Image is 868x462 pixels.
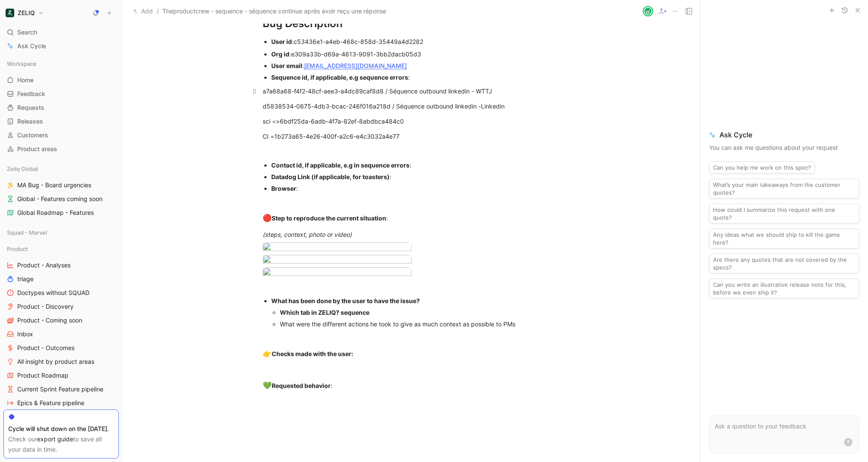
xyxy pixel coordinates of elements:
span: Product Roadmap [17,371,68,380]
span: Global Roadmap - Features [17,208,94,217]
p: You can ask me questions about your request [709,143,859,153]
span: c53436e1-a4eb-468c-858d-35449a4d2282 [294,38,423,45]
button: Can you help me work on this spec? [709,161,815,174]
span: Current Sprint Feature pipeline [17,385,103,394]
span: Epics & Feature pipeline [17,399,84,407]
a: Product areas [3,143,119,155]
a: Global - Features coming soon [3,192,119,205]
span: Product [7,245,28,253]
a: Epics & Feature pipeline [3,397,119,409]
div: Squad - Marvel [3,226,119,239]
a: Current Sprint Feature pipeline [3,383,119,396]
span: Global - Features coming soon [17,195,102,203]
img: ZELIQ [6,9,14,17]
div: : [271,37,561,46]
strong: Sequence id, if applicable, e.g sequence errors [271,74,408,81]
span: All insight by product areas [17,357,94,366]
strong: Step to reproduce the current situation [272,214,386,222]
span: Theproductcrew - sequence - séquence continue après avoir reçu une réponse [162,6,386,16]
span: Requests [17,103,44,112]
strong: User email [271,62,302,69]
span: Doctypes without SQUAD [17,288,90,297]
span: MA Bug - Board urgencies [17,181,91,189]
div: 6bdf25da-6adb-4f7a-82ef-8abdbca484c0 [263,117,561,126]
div: : [271,50,561,59]
strong: Which tab in ZELIQ? sequence [280,309,369,316]
div: Cycle will shut down on the [DATE]. [8,424,114,434]
div: Squad - Marvel [3,226,119,242]
img: avatar [644,7,652,16]
a: Product - Outcomes [3,341,119,354]
strong: Checks made with the user: [272,350,353,357]
span: Releases [17,117,43,126]
span: Customers [17,131,48,140]
div: Product [3,242,119,255]
div: Zeliq GlobalMA Bug - Board urgenciesGlobal - Features coming soonGlobal Roadmap - Features [3,162,119,219]
div: Check our to save all your data in time. [8,434,114,455]
span: Product areas [17,145,57,153]
div: : [271,61,561,70]
span: triage [17,275,34,283]
span: Product - Discovery [17,302,74,311]
span: d5838534-0675-4db3-bcac-246f016a218d / Séquence outbound linkedin -Linkedin [263,102,505,110]
a: export guide [37,435,73,443]
strong: Org id [271,50,289,58]
span: sci => [263,118,280,125]
button: ZELIQZELIQ [3,7,46,19]
button: How could I summarize this request with one quote? [709,204,859,223]
div: : [271,73,561,82]
a: Requests [3,101,119,114]
a: Product - Discovery [3,300,119,313]
a: Doctypes without SQUAD [3,286,119,299]
div: Zeliq Global [3,162,119,175]
span: Squad - Marvel [7,228,47,237]
em: (steps, context, photo or video) [263,231,352,238]
span: 🔴 [263,214,272,222]
span: 👉 [263,349,272,358]
a: Ask Cycle [3,40,119,53]
strong: Browser [271,185,296,192]
a: Home [3,74,119,87]
strong: Datadog Link (if applicable, for toasters) [271,173,390,180]
span: Search [17,27,37,37]
span: Workspace [7,59,37,68]
a: Inbox [3,328,119,341]
button: Can you write an illustrative release note for this, before we even ship it? [709,279,859,298]
span: Zeliq Global [7,164,38,173]
strong: User id [271,38,292,45]
span: a7a68a68-f4f2-48cf-aee3-a4dc89caf8d8 / Séquence outbound linkedin - WTTJ [263,87,492,95]
a: [EMAIL_ADDRESS][DOMAIN_NAME] [304,62,407,69]
span: Ask Cycle [17,41,46,51]
div: : [271,161,561,170]
span: Ask Cycle [709,130,859,140]
a: triage [3,273,119,285]
img: Capture d’écran 2025-09-19 à 09.39.16.png [263,255,412,267]
a: Product Roadmap [3,369,119,382]
h1: ZELIQ [18,9,35,17]
button: Are there any quotes that are not covered by the specs? [709,254,859,273]
a: All insight by product areas [3,355,119,368]
img: Capture d’écran 2025-09-19 à 09.39.07.png [263,267,412,279]
a: Global Roadmap - Features [3,206,119,219]
a: MA Bug - Board urgencies [3,179,119,192]
button: Add [131,6,155,16]
div: : [263,380,561,391]
div: What were the different actions he took to give as much context as possible to PMs [280,319,561,329]
button: Any ideas what we should ship to kill the game here? [709,229,859,248]
span: e309a33b-d69a-4613-9091-3bb2dacb05d3 [291,50,421,58]
span: Product - Analyses [17,261,71,270]
div: Bug Description [263,16,561,31]
a: Releases [3,115,119,128]
span: Feedback [17,90,45,98]
div: CI =1b273a65-4e26-400f-a2c6-e4c3032a4e77 [263,132,561,141]
div: : [271,184,561,193]
span: Product - Coming soon [17,316,82,325]
span: / [157,6,159,16]
div: : [263,213,561,224]
div: : [271,172,561,181]
strong: Contact id, if applicable, e.g in sequence errors [271,161,409,169]
a: Product - Coming soon [3,314,119,327]
div: Search [3,26,119,39]
span: Home [17,76,34,84]
button: What’s your main takeaways from the customer quotes? [709,179,859,198]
